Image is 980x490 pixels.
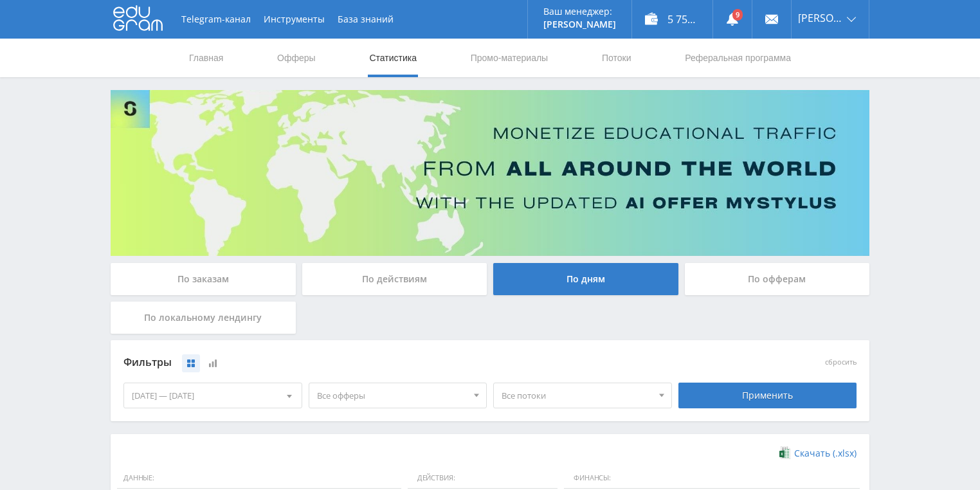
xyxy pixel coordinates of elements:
[684,39,792,77] a: Реферальная программа
[798,13,843,23] span: [PERSON_NAME]
[543,6,616,17] p: Ваш менеджер:
[188,39,224,77] a: Главная
[678,383,857,408] div: Применить
[111,263,296,295] div: По заказам
[794,448,857,458] span: Скачать (.xlsx)
[543,19,616,30] p: [PERSON_NAME]
[779,447,857,460] a: Скачать (.xlsx)
[124,383,302,408] div: [DATE] — [DATE]
[123,353,672,372] div: Фильтры
[685,263,870,295] div: По офферам
[276,39,317,77] a: Офферы
[825,358,857,367] button: сбросить
[601,39,633,77] a: Потоки
[368,39,418,77] a: Статистика
[493,263,678,295] div: По дням
[408,467,558,489] span: Действия:
[302,263,487,295] div: По действиям
[111,90,869,256] img: Banner
[317,383,467,408] span: Все офферы
[502,383,652,408] span: Все потоки
[564,467,860,489] span: Финансы:
[117,467,401,489] span: Данные:
[469,39,549,77] a: Промо-материалы
[111,302,296,334] div: По локальному лендингу
[779,446,790,459] img: xlsx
